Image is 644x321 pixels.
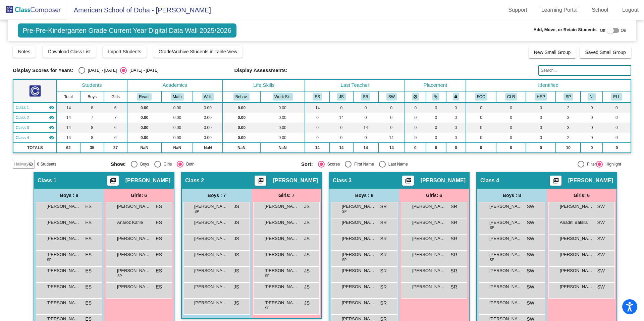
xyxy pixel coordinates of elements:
[85,219,92,226] span: ES
[194,251,228,258] span: [PERSON_NAME]
[380,251,387,258] span: SR
[37,161,56,167] span: 6 Students
[161,161,172,167] div: Girls
[496,123,526,133] td: 0
[412,219,446,226] span: [PERSON_NAME]
[378,123,405,133] td: 0
[265,235,298,242] span: [PERSON_NAME]
[13,46,36,58] button: Notes
[611,93,622,101] button: ELL
[547,189,616,202] div: Girls: 6
[426,123,446,133] td: 0
[550,176,561,186] button: Print Students Details
[378,91,405,103] th: Susanne Wolstenholme
[14,161,28,167] span: Hallway
[581,91,603,103] th: Non Independent Work Habits
[446,113,466,123] td: 0
[48,49,91,54] span: Download Class List
[193,113,223,123] td: 0.00
[527,251,534,258] span: SW
[127,79,223,91] th: Academics
[57,91,80,103] th: Total
[527,235,534,242] span: SW
[412,251,446,258] span: [PERSON_NAME]
[526,91,556,103] th: Parent requires High Energy
[260,123,305,133] td: 0.00
[405,133,426,143] td: 0
[49,135,54,140] mat-icon: visibility
[49,125,54,130] mat-icon: visibility
[34,189,104,202] div: Boys : 8
[305,103,330,113] td: 14
[305,79,405,91] th: Last Teacher
[156,219,162,226] span: ES
[47,219,80,226] span: [PERSON_NAME]
[426,113,446,123] td: 0
[489,219,523,226] span: [PERSON_NAME]
[585,50,626,55] span: Saved Small Group
[162,113,193,123] td: 0.00
[353,133,378,143] td: 0
[560,219,593,226] span: Ariadni Batsila
[526,113,556,123] td: 0
[352,161,374,167] div: First Name
[426,91,446,103] th: Keep with students
[361,93,370,101] button: SR
[342,235,375,242] span: [PERSON_NAME]
[342,267,375,274] span: [PERSON_NAME]
[15,135,29,141] span: Class 4
[529,46,576,58] button: New Small Group
[80,123,104,133] td: 8
[399,189,469,202] div: Girls: 6
[234,267,239,274] span: JS
[223,103,260,113] td: 0.00
[194,235,228,242] span: [PERSON_NAME]
[556,143,581,153] td: 10
[568,177,613,184] span: [PERSON_NAME]
[260,133,305,143] td: 0.00
[260,103,305,113] td: 0.00
[47,235,80,242] span: [PERSON_NAME]
[13,123,57,133] td: Shanna Ross - No Class Name
[584,161,596,167] div: Filter
[621,27,626,34] span: On
[378,133,405,143] td: 14
[256,177,264,187] mat-icon: picture_as_pdf
[109,177,117,187] mat-icon: picture_as_pdf
[580,46,631,58] button: Saved Small Group
[446,91,466,103] th: Keep with teacher
[265,219,298,226] span: [PERSON_NAME]
[551,177,559,187] mat-icon: picture_as_pdf
[603,161,621,167] div: Highlight
[117,235,151,242] span: [PERSON_NAME]
[104,133,127,143] td: 6
[153,46,243,58] button: Grade/Archive Students in Table View
[536,5,583,15] a: Learning Portal
[194,219,228,226] span: [PERSON_NAME]
[527,219,534,226] span: SW
[85,203,92,210] span: ES
[183,161,195,167] div: Both
[85,251,92,258] span: ES
[80,113,104,123] td: 7
[305,123,330,133] td: 0
[156,203,162,210] span: ES
[80,133,104,143] td: 8
[342,209,346,214] span: SP
[234,219,239,226] span: JS
[234,251,239,258] span: JS
[127,143,162,153] td: NaN
[421,177,466,184] span: [PERSON_NAME]
[556,133,581,143] td: 2
[581,103,603,113] td: 0
[193,103,223,113] td: 0.00
[325,161,340,167] div: Scores
[353,143,378,153] td: 14
[313,93,322,101] button: ES
[402,176,414,186] button: Print Students Details
[526,103,556,113] td: 0
[13,133,57,143] td: Susanne Wolstenholme - No Class Name
[193,133,223,143] td: 0.00
[80,91,104,103] th: Boys
[330,113,353,123] td: 14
